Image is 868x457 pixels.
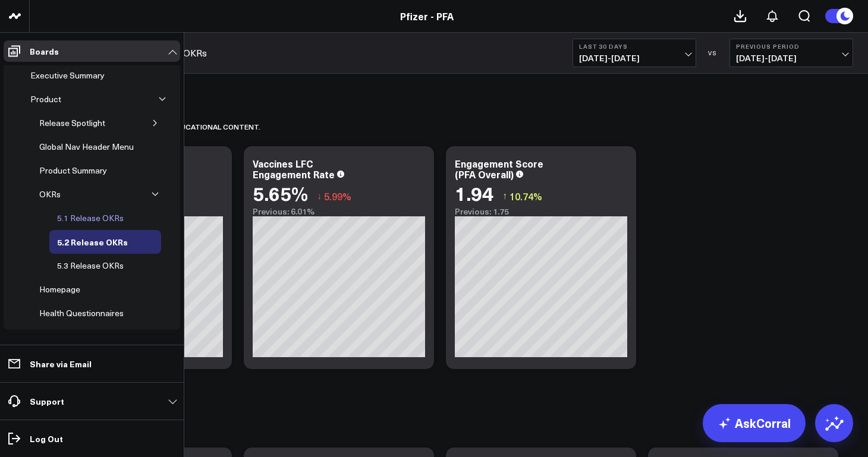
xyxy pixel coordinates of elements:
div: 5.3 Release OKRs [54,259,127,273]
a: Executive Summary [23,64,112,87]
div: Release Spotlight [36,116,108,130]
a: 5.1 Release OKRs [49,206,131,230]
p: Share via Email [30,359,92,368]
a: Release Spotlight [32,111,113,135]
button: Previous Period[DATE]-[DATE] [729,39,853,67]
div: Product Summary [36,163,110,178]
a: Product Summary [32,159,115,182]
a: Product [23,87,69,111]
div: Engagement Score (PFA Overall) [455,157,543,181]
p: Boards [30,46,59,56]
b: Previous Period [736,43,847,50]
a: Global Nav Header Menu [32,135,141,159]
div: Global Nav Header Menu [36,140,137,154]
a: 5.2 Release OKRs [49,230,136,254]
a: Homepage [32,278,88,301]
div: 5.65% [253,182,308,204]
a: Log Out [4,428,180,449]
div: Health Questionnaires [36,306,127,320]
div: VS [702,49,724,56]
a: Pfizer - PFA [400,10,454,23]
div: Homepage [36,282,83,297]
p: Support [30,396,64,406]
a: Health Questionnaires [32,301,131,325]
span: ↑ [502,188,507,204]
button: Last 30 Days[DATE]-[DATE] [573,39,696,67]
div: Previous: 6.01% [253,207,425,216]
a: AskCorral [703,404,806,442]
span: 5.99% [324,190,351,203]
div: Executive Summary [27,68,108,83]
div: 5.1 Release OKRs [54,211,127,225]
span: ↓ [317,188,322,204]
span: 10.74% [510,190,542,203]
span: [DATE] - [DATE] [579,53,690,63]
a: [MEDICAL_DATA] / Respiratory [32,325,161,357]
div: OKRs [36,187,64,201]
div: Vaccines LFC Engagement Rate [253,157,335,181]
a: OKRs [32,182,68,206]
p: Log Out [30,434,63,443]
a: 5.3 Release OKRs [49,254,131,278]
div: Previous: 1.75 [455,207,627,216]
span: [DATE] - [DATE] [736,53,847,63]
div: 5.2 Release OKRs [54,235,131,249]
div: 1.94 [455,182,493,204]
b: Last 30 Days [579,43,690,50]
div: Product [27,92,64,106]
